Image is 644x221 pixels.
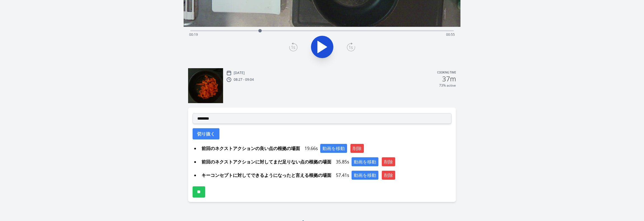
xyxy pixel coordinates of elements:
[199,157,451,166] div: 35.85s
[189,32,198,37] span: 00:19
[188,68,223,103] img: 250904232754_thumb.jpeg
[446,32,455,37] span: 00:55
[199,171,334,180] span: キーコンセプトに対してできるようになったと言える根拠の場面
[234,77,254,82] p: 08:27 - 09:04
[199,157,334,166] span: 前回のネクストアクションに対してまだ足りない点の根拠の場面
[350,144,364,153] button: 削除
[320,144,347,153] button: 動画を移動
[352,157,378,166] button: 動画を移動
[439,83,456,88] p: 73% active
[437,70,456,75] p: Cooking time
[199,171,451,180] div: 57.41s
[442,75,456,82] h2: 37m
[199,144,302,153] span: 前回のネクストアクションの良い点の根拠の場面
[193,128,219,139] button: 切り抜く
[234,71,245,75] p: [DATE]
[199,144,451,153] div: 19.66s
[382,157,395,166] button: 削除
[352,171,378,180] button: 動画を移動
[382,171,395,180] button: 削除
